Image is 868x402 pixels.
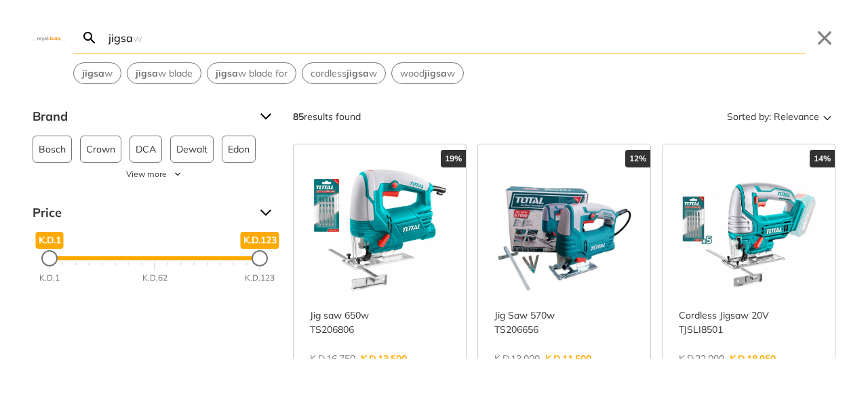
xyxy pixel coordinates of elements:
button: Select suggestion: wood jigsaw [392,63,463,83]
button: Edon [222,136,256,163]
button: View more [33,168,277,180]
strong: jigsa [216,67,238,79]
span: DCA [136,136,156,162]
button: DCA [130,136,162,163]
div: Suggestion: jigsaw [73,62,121,84]
div: Suggestion: cordless jigsaw [302,62,386,84]
div: Minimum Price [41,250,58,266]
span: View more [126,168,167,180]
span: Edon [228,136,250,162]
div: results found [293,106,361,127]
div: Suggestion: jigsaw blade [127,62,201,84]
div: K.D.1 [39,272,60,284]
button: Bosch [33,136,72,163]
span: w blade [136,66,193,81]
div: 12% [625,150,650,167]
button: Crown [80,136,121,163]
div: Maximum Price [252,250,268,266]
div: 19% [441,150,466,167]
strong: jigsa [425,67,447,79]
svg: Sort [819,108,835,125]
button: Select suggestion: jigsaw blade for [208,63,296,83]
svg: Search [81,30,98,46]
button: Select suggestion: jigsaw [74,63,121,83]
strong: jigsa [136,67,158,79]
span: cordless w [311,66,377,81]
img: Close [33,35,65,41]
div: K.D.62 [142,272,167,284]
input: Search… [106,22,806,54]
span: w [82,66,113,81]
span: Brand [33,106,250,127]
span: wood w [400,66,455,81]
div: Suggestion: jigsaw blade for [207,62,296,84]
strong: jigsa [347,67,369,79]
button: Close [814,27,835,49]
button: Select suggestion: jigsaw blade [127,63,201,83]
div: K.D.123 [245,272,275,284]
strong: 85 [293,110,304,123]
button: Select suggestion: cordless jigsaw [302,63,385,83]
strong: jigsa [82,67,104,79]
button: Sorted by:Relevance Sort [724,106,835,127]
span: Bosch [39,136,66,162]
div: Suggestion: wood jigsaw [391,62,464,84]
span: Dewalt [176,136,208,162]
span: Price [33,202,250,224]
div: 14% [810,150,835,167]
span: Relevance [774,106,819,127]
span: w blade for [216,66,288,81]
span: Crown [86,136,115,162]
button: Dewalt [170,136,214,163]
